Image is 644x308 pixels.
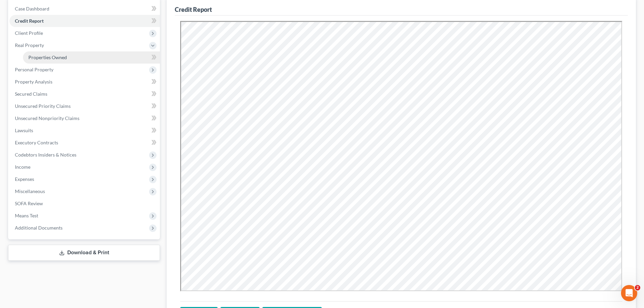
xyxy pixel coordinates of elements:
iframe: Intercom live chat [621,285,637,301]
span: Secured Claims [15,91,47,97]
span: 2 [635,285,640,290]
span: Means Test [15,213,38,218]
span: Case Dashboard [15,6,49,11]
span: Income [15,164,30,170]
span: Codebtors Insiders & Notices [15,152,76,158]
a: Unsecured Priority Claims [9,100,160,112]
span: Unsecured Priority Claims [15,103,71,109]
span: Unsecured Nonpriority Claims [15,115,79,121]
span: Personal Property [15,67,53,72]
a: Download & Print [8,245,160,261]
a: Credit Report [9,15,160,27]
a: Executory Contracts [9,137,160,149]
span: SOFA Review [15,200,43,206]
span: Lawsuits [15,127,33,133]
span: Credit Report [15,18,44,24]
a: Property Analysis [9,76,160,88]
span: Executory Contracts [15,140,58,145]
span: Client Profile [15,30,43,36]
span: Property Analysis [15,79,52,85]
span: Additional Documents [15,225,63,231]
a: Secured Claims [9,88,160,100]
a: Properties Owned [23,51,160,64]
a: Case Dashboard [9,3,160,15]
span: Real Property [15,42,44,48]
span: Properties Owned [28,54,67,60]
span: Expenses [15,176,34,182]
a: Lawsuits [9,124,160,137]
span: Miscellaneous [15,188,45,194]
a: Unsecured Nonpriority Claims [9,112,160,124]
a: SOFA Review [9,197,160,210]
div: Credit Report [175,5,212,14]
